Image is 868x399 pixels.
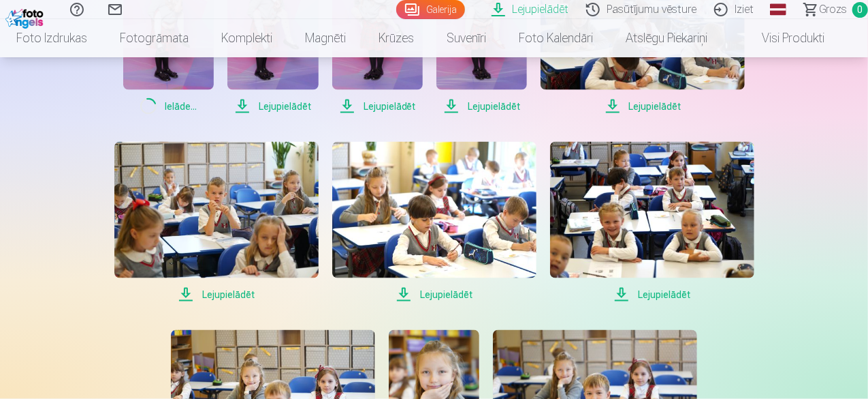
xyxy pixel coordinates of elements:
[541,98,745,115] span: Lejupielādēt
[332,142,536,303] a: Lejupielādēt
[114,142,319,303] a: Lejupielādēt
[724,19,841,57] a: Visi produkti
[205,19,289,57] a: Komplekti
[103,19,205,57] a: Fotogrāmata
[852,2,868,18] span: 0
[430,19,502,57] a: Suvenīri
[332,286,536,303] span: Lejupielādēt
[362,19,430,57] a: Krūzes
[332,98,423,115] span: Lejupielādēt
[436,98,527,115] span: Lejupielādēt
[550,286,754,303] span: Lejupielādēt
[114,286,319,303] span: Lejupielādēt
[609,19,724,57] a: Atslēgu piekariņi
[123,98,214,115] span: Ielāde ...
[550,142,754,303] a: Lejupielādēt
[289,19,362,57] a: Magnēti
[227,98,318,115] span: Lejupielādēt
[5,5,47,29] img: /fa1
[502,19,609,57] a: Foto kalendāri
[819,1,847,18] span: Grozs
